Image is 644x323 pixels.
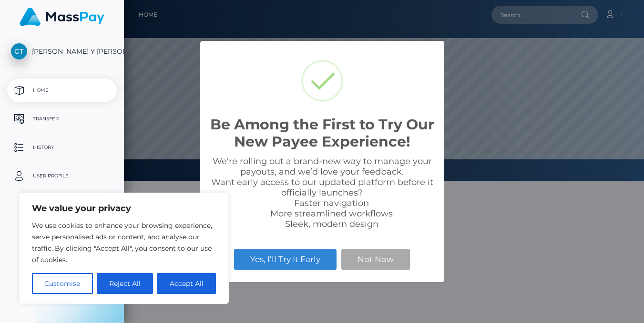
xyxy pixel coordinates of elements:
[32,220,216,265] p: We use cookies to enhance your browsing experience, serve personalised ads or content, and analys...
[97,273,153,294] button: Reject All
[229,219,435,229] li: Sleek, modern design
[11,140,113,155] p: History
[7,47,117,56] span: [PERSON_NAME] Y [PERSON_NAME]
[11,83,113,98] p: Home
[20,8,104,26] img: MassPay
[32,203,216,214] p: We value your privacy
[11,112,113,126] p: Transfer
[210,156,435,229] div: We're rolling out a brand-new way to manage your payouts, and we’d love your feedback. Want early...
[32,273,93,294] button: Customise
[341,249,410,270] button: Not Now
[229,208,435,219] li: More streamlined workflows
[234,249,337,270] button: Yes, I’ll Try It Early
[11,169,113,183] p: User Profile
[210,116,435,150] h2: Be Among the First to Try Our New Payee Experience!
[19,193,229,304] div: We value your privacy
[229,198,435,208] li: Faster navigation
[157,273,216,294] button: Accept All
